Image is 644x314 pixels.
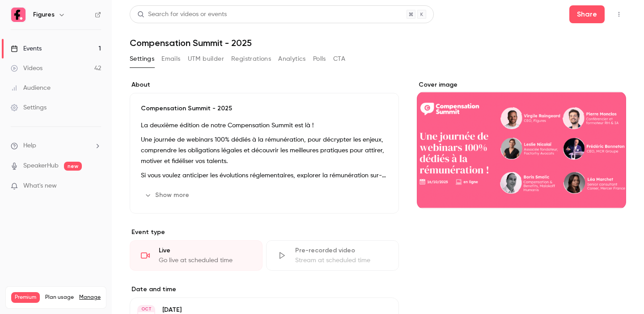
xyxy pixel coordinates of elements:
[333,52,345,66] button: CTA
[161,52,180,66] button: Emails
[45,294,74,301] span: Plan usage
[90,182,101,190] iframe: Noticeable Trigger
[141,120,388,131] p: La deuxième édition de notre Compensation Summit est là !
[569,5,605,23] button: Share
[417,80,626,209] section: Cover image
[278,52,306,66] button: Analytics
[313,52,326,66] button: Polls
[23,181,57,191] span: What's new
[141,134,388,167] p: Une journée de webinars 100% dédiés à la rémunération, pour décrypter les enjeux, comprendre les ...
[159,256,251,265] div: Go live at scheduled time
[11,64,42,73] div: Videos
[23,141,36,151] span: Help
[159,246,251,255] div: Live
[266,240,399,271] div: Pre-recorded videoStream at scheduled time
[137,10,227,19] div: Search for videos or events
[141,104,388,113] p: Compensation Summit - 2025
[130,80,399,89] label: About
[417,80,626,89] label: Cover image
[33,10,55,19] h6: Figures
[23,161,59,171] a: SpeakerHub
[11,103,47,112] div: Settings
[11,141,101,151] li: help-dropdown-opener
[295,256,388,265] div: Stream at scheduled time
[130,285,399,294] label: Date and time
[64,162,82,171] span: new
[130,38,626,48] h1: Compensation Summit - 2025
[141,170,388,181] p: Si vous voulez anticiper les évolutions réglementaires, explorer la rémunération sur-mesure et dé...
[79,294,101,301] a: Manage
[130,52,154,66] button: Settings
[11,84,51,92] div: Audience
[295,246,388,255] div: Pre-recorded video
[130,228,399,237] p: Event type
[188,52,224,66] button: UTM builder
[11,8,25,22] img: Figures
[130,240,263,271] div: LiveGo live at scheduled time
[231,52,271,66] button: Registrations
[11,44,42,53] div: Events
[141,188,195,202] button: Show more
[11,292,40,303] span: Premium
[138,306,154,312] div: OCT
